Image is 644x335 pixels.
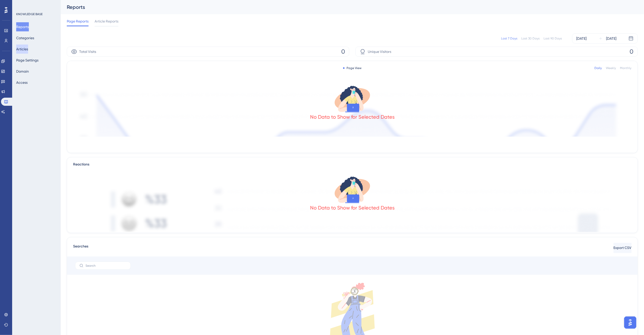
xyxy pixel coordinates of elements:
button: Categories [16,33,34,43]
span: 0 [630,48,634,56]
button: Access [16,78,28,87]
div: Weekly [606,66,616,70]
button: Reports [16,22,29,31]
div: Last 30 Days [522,36,540,40]
span: Unique Visitors [368,49,391,55]
div: No Data to Show for Selected Dates [310,204,395,211]
span: Total Visits [79,49,96,55]
div: Reactions [73,161,632,167]
input: Search [85,264,126,267]
button: Domain [16,67,29,76]
button: Articles [16,45,28,54]
div: [DATE] [576,35,587,41]
div: KNOWLEDGE BASE [16,12,42,16]
div: Last 90 Days [544,36,562,40]
iframe: UserGuiding AI Assistant Launcher [623,315,638,330]
div: [DATE] [606,35,617,41]
span: Article Reports [95,18,118,24]
span: 0 [341,48,345,56]
span: Searches [73,243,88,253]
div: Reports [67,4,625,11]
div: Last 7 Days [501,36,518,40]
div: Page View [343,66,362,70]
button: Export CSV [614,243,632,253]
div: Monthly [620,66,632,70]
button: Page Settings [16,56,38,65]
div: Daily [595,66,602,70]
div: No Data to Show for Selected Dates [310,113,395,120]
span: Export CSV [614,245,632,251]
span: Page Reports [67,18,89,24]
